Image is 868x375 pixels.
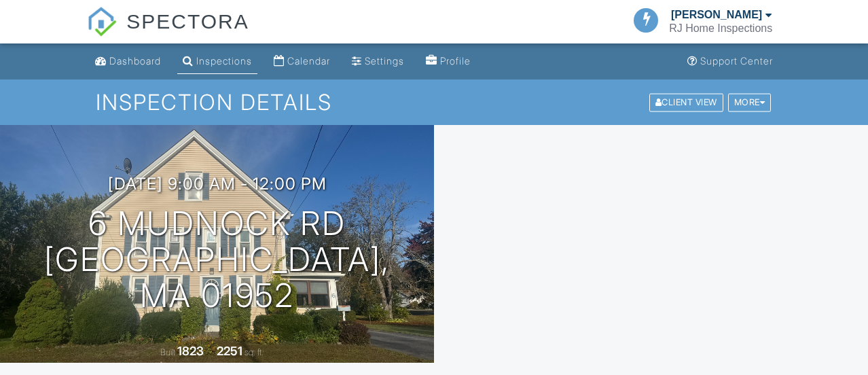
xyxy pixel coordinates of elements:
[87,7,117,37] img: The Best Home Inspection Software - Spectora
[268,49,336,74] a: Calendar
[440,55,471,67] div: Profile
[287,55,330,67] div: Calendar
[22,206,412,313] h1: 6 Mudnock Rd [GEOGRAPHIC_DATA], MA 01952
[649,93,723,111] div: Client View
[87,20,249,46] a: SPECTORA
[648,96,727,107] a: Client View
[669,22,772,35] div: RJ Home Inspections
[109,55,161,67] div: Dashboard
[245,347,264,357] span: sq. ft.
[177,49,257,74] a: Inspections
[196,55,252,67] div: Inspections
[671,8,762,22] div: [PERSON_NAME]
[177,344,204,358] div: 1823
[217,344,242,358] div: 2251
[346,49,410,74] a: Settings
[90,49,166,74] a: Dashboard
[700,55,773,67] div: Support Center
[160,347,175,357] span: Built
[728,93,772,111] div: More
[96,90,773,114] h1: Inspection Details
[682,49,778,74] a: Support Center
[365,55,404,67] div: Settings
[108,175,327,193] h3: [DATE] 9:00 am - 12:00 pm
[420,49,476,74] a: Profile
[126,7,249,35] span: SPECTORA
